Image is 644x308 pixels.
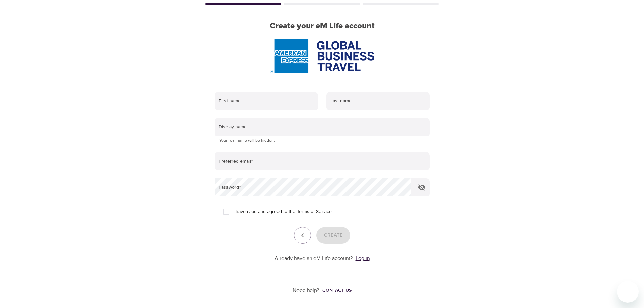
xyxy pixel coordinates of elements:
[617,281,639,303] iframe: Button to launch messaging window
[356,255,370,262] a: Log in
[293,287,319,294] p: Need help?
[275,255,353,262] p: Already have an eM Life account?
[297,208,332,215] a: Terms of Service
[322,287,352,294] div: Contact us
[319,287,352,294] a: Contact us
[219,137,425,144] p: Your real name will be hidden.
[233,208,332,215] span: I have read and agreed to the
[270,39,374,73] img: AmEx%20GBT%20logo.png
[204,21,440,31] h2: Create your eM Life account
